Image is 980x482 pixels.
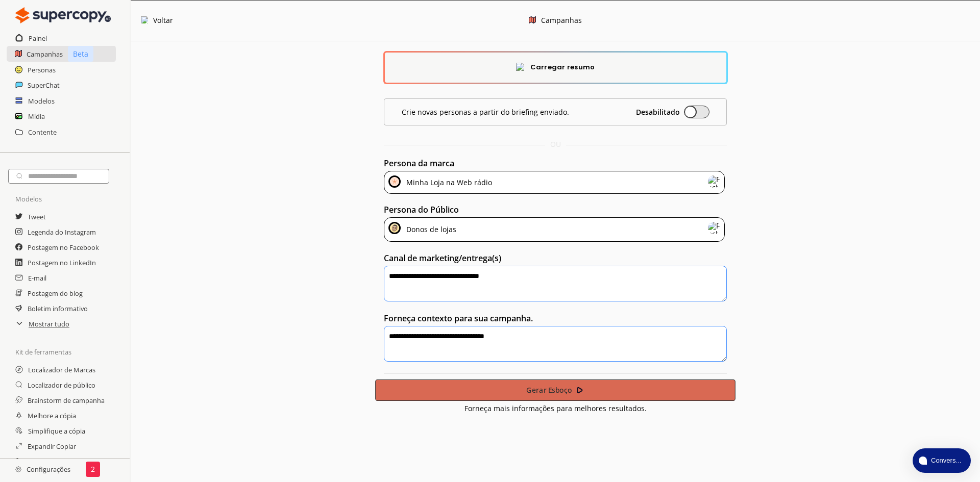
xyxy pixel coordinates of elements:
a: Legenda do Instagram [28,224,96,240]
a: Simplifique a cópia [28,423,85,439]
a: Contente [28,124,57,140]
font: Desabilitado [636,107,680,117]
img: Fechar [141,16,148,23]
font: Mídia [28,112,45,121]
img: Fechar [516,63,525,72]
button: lançador de atlas [913,448,971,473]
a: E-mail [28,270,46,286]
textarea: textarea-textarea [384,326,727,362]
font: Minha Loja na Web rádio [406,177,492,187]
a: SuperChat [28,78,60,93]
font: Postagem do blog [28,289,83,298]
font: Campanhas [541,15,582,25]
img: Fechar [529,16,536,23]
a: Localizador de Marcas [28,362,95,377]
a: Tweet [28,209,46,224]
font: Legenda do Instagram [28,227,96,237]
font: Modelos [15,194,42,204]
font: Modelos [28,96,55,106]
font: Carregar resumo [530,62,595,72]
font: Melhore a cópia [28,411,76,420]
font: Trocador de público [28,457,88,466]
img: Fechar [708,222,720,234]
font: Campanhas [27,49,63,59]
a: Mostrar tudo [29,316,69,332]
font: OU [550,139,561,149]
font: 2 [91,464,95,474]
font: Tweet [28,212,46,221]
font: Contente [28,128,57,137]
a: Modelos [28,93,55,109]
font: Kit de ferramentas [15,347,71,357]
font: Brainstorm de campanha [28,396,105,405]
font: Painel [29,34,47,43]
font: Gerar Esboço [526,385,572,395]
img: Fechar [15,5,111,26]
a: Postagem no LinkedIn [28,255,96,270]
font: Simplifique a cópia [28,426,85,436]
button: Gerar Esboço [375,379,736,401]
font: Crie novas personas a partir do briefing enviado. [402,107,569,117]
img: Fechar [15,466,21,472]
img: Fechar [708,175,720,188]
font: Beta [73,49,88,59]
font: E-mail [28,273,46,283]
font: Expandir Copiar [28,442,76,451]
font: Forneça mais informações para melhores resultados. [464,403,647,413]
font: Persona da marca [384,158,454,169]
font: Persona do Público [384,204,459,215]
textarea: textarea-textarea [384,266,727,301]
img: Fechar [388,175,401,188]
a: Mídia [28,109,45,124]
a: Expandir Copiar [28,439,76,454]
a: Personas [28,62,56,78]
font: Boletim informativo [28,304,88,313]
a: Postagem no Facebook [28,240,99,255]
a: Campanhas [27,46,63,62]
a: Painel [29,31,47,46]
a: Postagem do blog [28,286,83,301]
font: Personas [28,65,56,74]
font: Localizador de público [28,380,95,390]
font: Postagem no Facebook [28,243,99,252]
font: Postagem no LinkedIn [28,258,96,267]
a: Localizador de público [28,377,95,393]
img: Fechar [388,222,401,234]
a: Trocador de público [28,454,88,469]
font: Canal de marketing/entrega(s) [384,252,501,264]
a: Boletim informativo [28,301,88,316]
a: Melhore a cópia [28,408,76,423]
font: Forneça contexto para sua campanha. [384,313,533,324]
a: Brainstorm de campanha [28,393,105,408]
font: Donos de lojas [406,224,456,234]
font: Mostrar tudo [29,319,69,328]
font: Configurações [27,465,70,474]
font: Voltar [153,15,173,25]
font: SuperChat [28,81,60,90]
font: Localizador de Marcas [28,365,95,374]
